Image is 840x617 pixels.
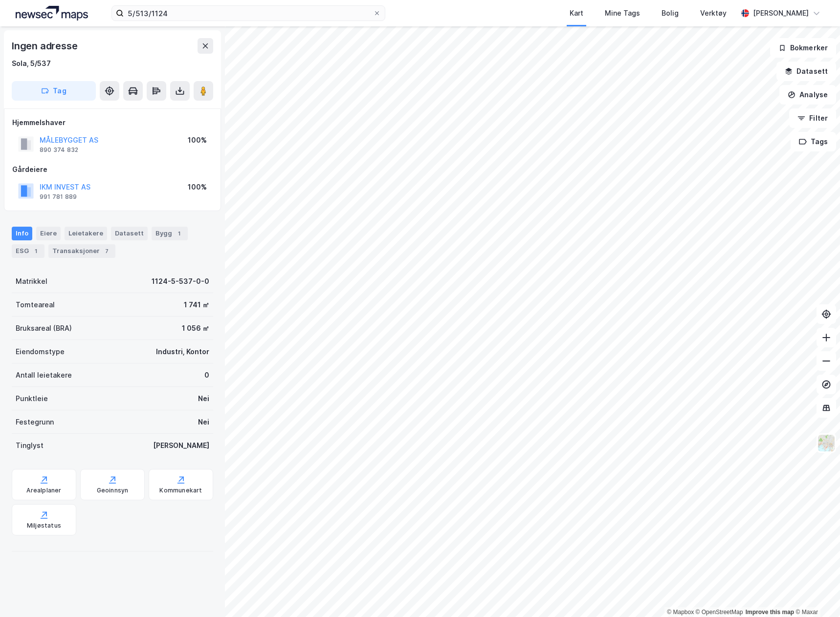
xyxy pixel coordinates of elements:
div: 7 [102,246,111,256]
div: 1 056 ㎡ [182,322,209,334]
button: Analyse [779,85,836,105]
button: Filter [789,108,836,128]
div: 0 [204,369,209,381]
div: Mine Tags [605,7,640,19]
div: 1124-5-537-0-0 [152,276,209,287]
a: OpenStreetMap [696,609,743,616]
div: Kommunekart [159,487,202,494]
div: Bygg [152,227,188,240]
div: Nei [198,393,209,404]
div: 100% [188,181,207,193]
div: 1 741 ㎡ [184,299,209,311]
div: 1 [174,229,184,238]
div: Eiere [36,227,61,240]
div: Kontrollprogram for chat [791,570,840,617]
div: Nei [198,416,209,428]
button: Tags [791,132,836,151]
div: Info [12,227,32,240]
iframe: Chat Widget [791,570,840,617]
div: Industri, Kontor [156,346,209,358]
div: Kart [570,7,583,19]
div: Verktøy [700,7,727,19]
div: [PERSON_NAME] [153,440,209,451]
div: Punktleie [16,393,48,404]
div: 1 [31,246,41,256]
div: Hjemmelshaver [12,117,213,128]
button: Datasett [776,62,836,81]
div: Eiendomstype [16,346,65,358]
div: Geoinnsyn [97,487,129,494]
div: Bolig [662,7,679,19]
a: Improve this map [746,609,794,616]
div: Datasett [111,227,148,240]
div: Ingen adresse [12,38,79,54]
button: Tag [12,81,96,101]
div: Gårdeiere [12,164,213,175]
img: Z [817,434,836,452]
input: Søk på adresse, matrikkel, gårdeiere, leietakere eller personer [124,6,373,21]
div: Leietakere [65,227,107,240]
div: [PERSON_NAME] [753,7,809,19]
img: logo.a4113a55bc3d86da70a041830d287a7e.svg [16,6,88,21]
div: Antall leietakere [16,369,72,381]
div: Transaksjoner [48,244,115,258]
div: Bruksareal (BRA) [16,322,72,334]
div: 991 781 889 [40,193,77,201]
div: Arealplaner [26,487,61,494]
div: 890 374 832 [40,146,78,154]
div: Festegrunn [16,416,54,428]
div: Sola, 5/537 [12,58,51,69]
div: Tinglyst [16,440,44,451]
div: Tomteareal [16,299,55,311]
div: Miljøstatus [27,522,61,530]
button: Bokmerker [770,38,836,58]
div: ESG [12,244,44,258]
a: Mapbox [667,609,694,616]
div: Matrikkel [16,276,47,287]
div: 100% [188,134,207,146]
